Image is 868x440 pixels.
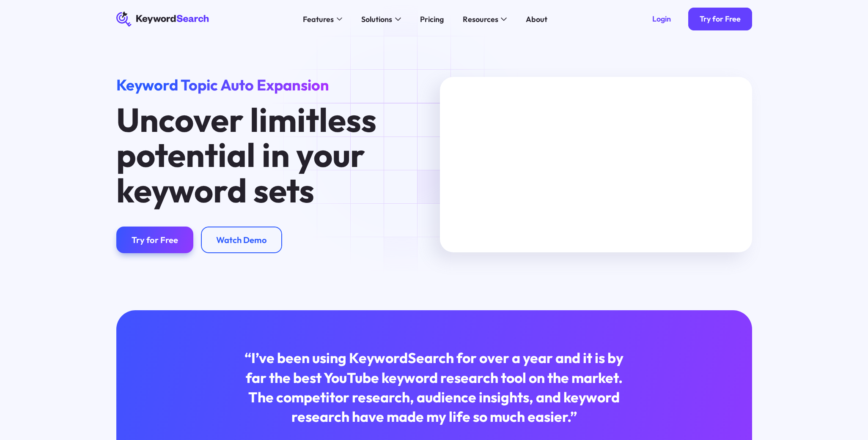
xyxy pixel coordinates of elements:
div: “I’ve been using KeywordSearch for over a year and it is by far the best YouTube keyword research... [244,348,624,427]
div: Login [652,14,671,24]
div: About [526,14,547,25]
div: Solutions [361,14,392,25]
a: Pricing [414,11,449,27]
iframe: MKTG_Keyword Search Manuel Search Tutorial_040623 [440,77,752,252]
div: Features [303,14,334,25]
a: About [520,11,553,27]
div: Try for Free [700,14,741,24]
a: Try for Free [688,8,752,30]
div: Pricing [420,14,444,25]
span: Keyword Topic Auto Expansion [116,75,329,94]
div: Try for Free [132,235,178,245]
div: Resources [463,14,498,25]
div: Watch Demo [216,235,267,245]
h1: Uncover limitless potential in your keyword sets [116,102,390,208]
a: Login [641,8,682,30]
a: Try for Free [116,227,193,253]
